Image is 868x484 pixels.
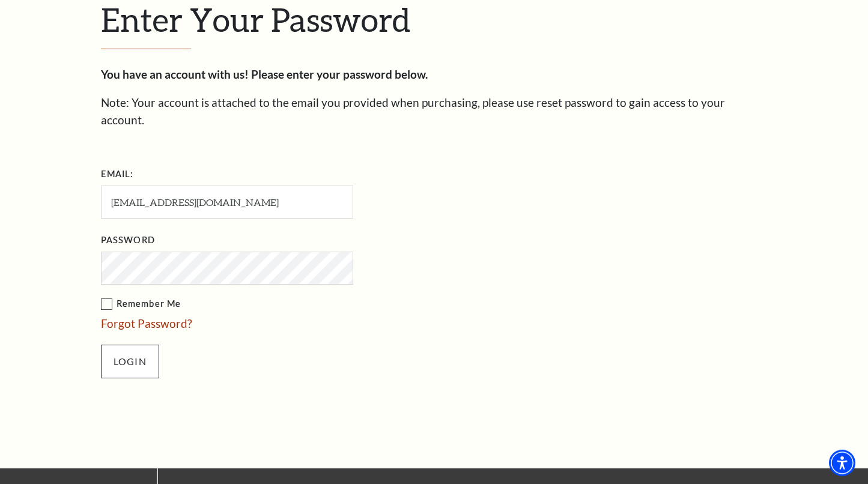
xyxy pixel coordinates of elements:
[251,67,428,81] strong: Please enter your password below.
[101,345,159,378] input: Submit button
[101,316,192,330] a: Forgot Password?
[101,297,473,312] label: Remember Me
[101,186,353,219] input: Required
[829,450,855,476] div: Accessibility Menu
[101,233,155,248] label: Password
[101,94,768,129] p: Note: Your account is attached to the email you provided when purchasing, please use reset passwo...
[101,67,249,81] strong: You have an account with us!
[101,167,134,182] label: Email:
